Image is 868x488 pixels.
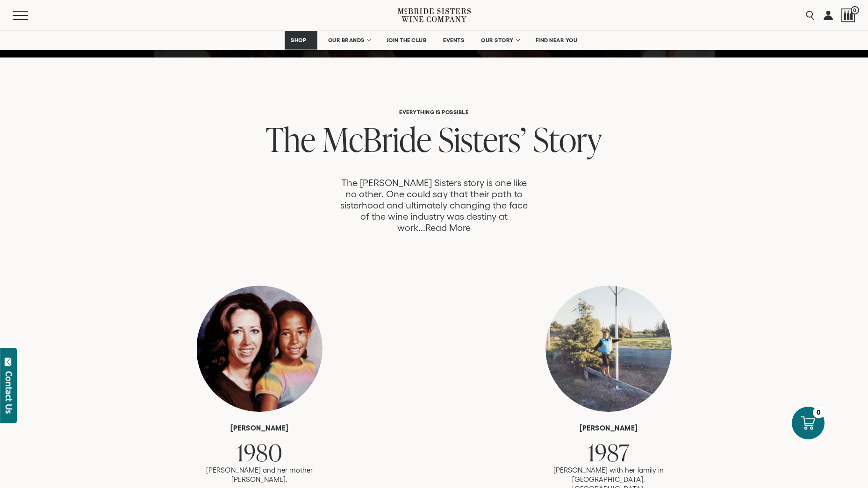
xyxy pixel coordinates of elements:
[851,6,859,14] span: 0
[128,109,739,115] h6: Everything is Possible
[425,222,471,233] a: Read More
[588,436,630,468] span: 1987
[328,37,365,43] span: OUR BRANDS
[438,116,526,162] span: Sisters’
[530,31,584,50] a: FIND NEAR YOU
[237,436,283,468] span: 1980
[323,116,431,162] span: McBride
[291,37,307,43] span: SHOP
[387,37,427,43] span: JOIN THE CLUB
[481,37,514,43] span: OUR STORY
[437,31,470,50] a: EVENTS
[813,407,825,418] div: 0
[536,37,578,43] span: FIND NEAR YOU
[13,11,46,20] button: Mobile Menu Trigger
[322,31,376,50] a: OUR BRANDS
[189,466,330,484] p: [PERSON_NAME] and her mother [PERSON_NAME].
[380,31,433,50] a: JOIN THE CLUB
[189,424,330,432] h6: [PERSON_NAME]
[443,37,464,43] span: EVENTS
[533,116,602,162] span: Story
[538,424,679,432] h6: [PERSON_NAME]
[337,177,531,233] p: The [PERSON_NAME] Sisters story is one like no other. One could say that their path to sisterhood...
[475,31,525,50] a: OUR STORY
[285,31,317,50] a: SHOP
[4,371,14,414] div: Contact Us
[265,116,316,162] span: The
